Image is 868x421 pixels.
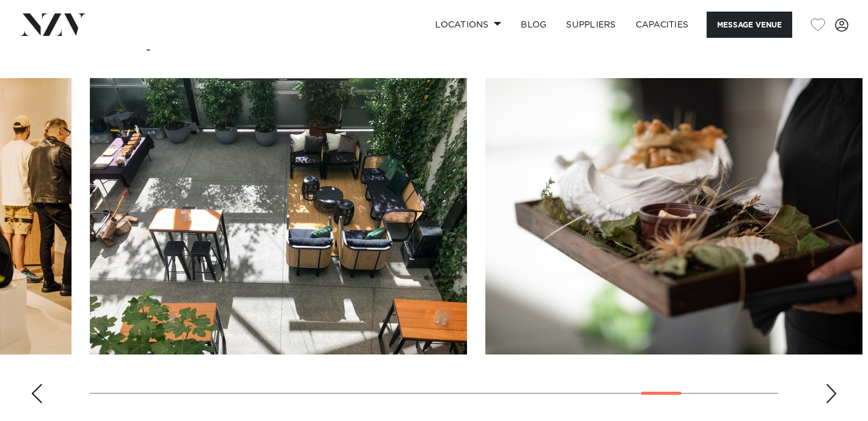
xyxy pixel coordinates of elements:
a: Locations [425,12,511,38]
button: Message Venue [707,12,792,38]
a: SUPPLIERS [556,12,625,38]
img: nzv-logo.png [20,13,86,35]
swiper-slide: 25 / 30 [90,78,467,354]
a: Capacities [626,12,699,38]
a: BLOG [511,12,556,38]
swiper-slide: 26 / 30 [485,78,862,354]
